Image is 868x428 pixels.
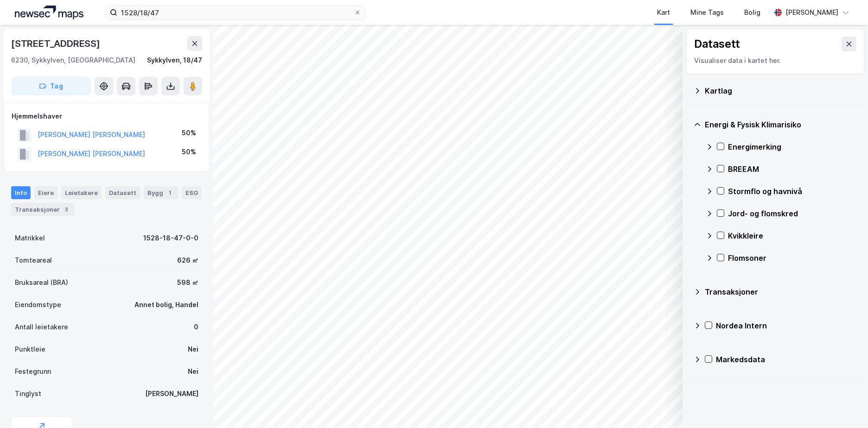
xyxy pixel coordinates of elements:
[117,6,354,19] input: Søk på adresse, matrikkel, gårdeiere, leietakere eller personer
[728,230,857,241] div: Kvikkleire
[143,233,198,244] div: 1528-18-47-0-0
[11,55,135,66] div: 6230, Sykkylven, [GEOGRAPHIC_DATA]
[182,127,196,138] div: 50%
[15,277,68,288] div: Bruksareal (BRA)
[177,277,198,288] div: 598 ㎡
[177,255,198,266] div: 626 ㎡
[705,85,857,96] div: Kartlag
[728,252,857,264] div: Flomsoner
[34,186,57,199] div: Eiere
[705,119,857,130] div: Energi & Fysisk Klimarisiko
[728,208,857,219] div: Jord- og flomskred
[15,299,61,310] div: Eiendomstype
[182,146,196,157] div: 50%
[62,205,71,214] div: 3
[61,186,102,199] div: Leietakere
[147,55,202,66] div: Sykkylven, 18/47
[144,186,178,199] div: Bygg
[145,388,198,399] div: [PERSON_NAME]
[15,321,68,333] div: Antall leietakere
[705,286,857,297] div: Transaksjoner
[194,321,198,333] div: 0
[11,77,91,95] button: Tag
[15,344,45,355] div: Punktleie
[15,233,45,244] div: Matrikkel
[188,344,198,355] div: Nei
[694,37,740,51] div: Datasett
[785,7,838,18] div: [PERSON_NAME]
[134,299,198,310] div: Annet bolig, Handel
[11,203,75,216] div: Transaksjoner
[657,7,670,18] div: Kart
[716,354,857,365] div: Markedsdata
[694,55,856,66] div: Visualiser data i kartet her.
[15,366,51,377] div: Festegrunn
[822,384,868,428] iframe: Chat Widget
[716,320,857,331] div: Nordea Intern
[15,6,83,19] img: logo.a4113a55bc3d86da70a041830d287a7e.svg
[744,7,760,18] div: Bolig
[15,255,52,266] div: Tomteareal
[188,366,198,377] div: Nei
[11,186,31,199] div: Info
[728,141,857,152] div: Energimerking
[11,36,102,51] div: [STREET_ADDRESS]
[728,164,857,175] div: BREEAM
[182,186,202,199] div: ESG
[728,186,857,197] div: Stormflo og havnivå
[12,111,202,122] div: Hjemmelshaver
[690,7,724,18] div: Mine Tags
[165,188,174,197] div: 1
[105,186,140,199] div: Datasett
[15,388,41,399] div: Tinglyst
